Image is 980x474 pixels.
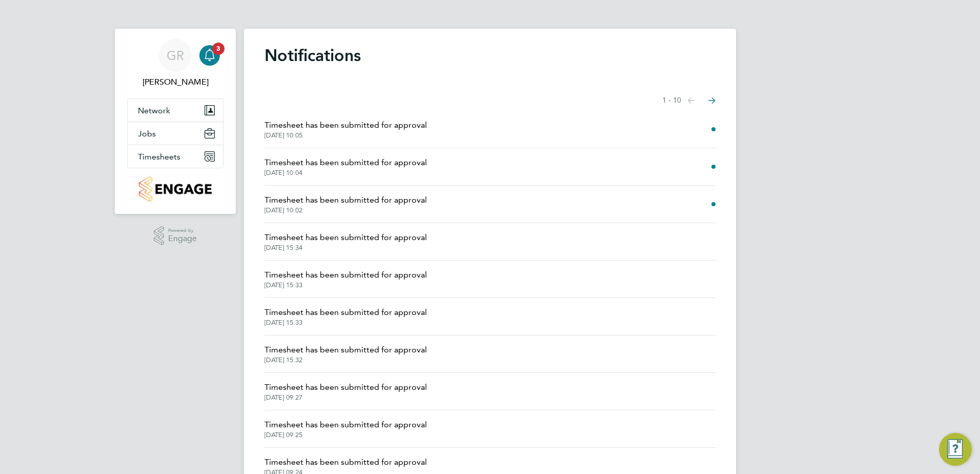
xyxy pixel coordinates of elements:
[264,306,427,319] span: Timesheet has been submitted for approval
[264,231,427,252] a: Timesheet has been submitted for approval[DATE] 15:34
[138,152,180,162] span: Timesheets
[264,393,427,402] span: [DATE] 09:27
[139,176,211,202] img: countryside-properties-logo-retina.png
[115,29,236,214] nav: Main navigation
[128,122,223,145] button: Jobs
[264,206,427,214] span: [DATE] 10:02
[264,156,427,177] a: Timesheet has been submitted for approval[DATE] 10:04
[128,145,223,168] button: Timesheets
[127,76,223,88] span: Graham Richardson
[264,244,427,252] span: [DATE] 15:34
[264,169,427,177] span: [DATE] 10:04
[264,381,427,402] a: Timesheet has been submitted for approval[DATE] 09:27
[264,344,427,356] span: Timesheet has been submitted for approval
[127,176,223,202] a: Go to home page
[264,119,427,140] a: Timesheet has been submitted for approval[DATE] 10:05
[212,43,224,55] span: 3
[264,131,427,140] span: [DATE] 10:05
[138,106,170,115] span: Network
[264,344,427,364] a: Timesheet has been submitted for approval[DATE] 15:32
[128,99,223,122] button: Network
[168,234,197,243] span: Engage
[662,95,681,106] span: 1 - 10
[199,39,220,72] a: 3
[264,431,427,439] span: [DATE] 09:25
[662,90,716,111] nav: Select page of notifications list
[264,194,427,214] a: Timesheet has been submitted for approval[DATE] 10:02
[127,39,223,88] a: GR[PERSON_NAME]
[138,129,156,139] span: Jobs
[264,356,427,364] span: [DATE] 15:32
[264,156,427,169] span: Timesheet has been submitted for approval
[264,269,427,281] span: Timesheet has been submitted for approval
[168,226,197,235] span: Powered by
[264,381,427,393] span: Timesheet has been submitted for approval
[264,194,427,206] span: Timesheet has been submitted for approval
[264,419,427,439] a: Timesheet has been submitted for approval[DATE] 09:25
[167,49,184,62] span: GR
[264,306,427,327] a: Timesheet has been submitted for approval[DATE] 15:33
[264,319,427,327] span: [DATE] 15:33
[264,45,716,66] h1: Notifications
[264,456,427,468] span: Timesheet has been submitted for approval
[264,269,427,289] a: Timesheet has been submitted for approval[DATE] 15:33
[939,433,972,466] button: Engage Resource Center
[264,231,427,244] span: Timesheet has been submitted for approval
[264,119,427,131] span: Timesheet has been submitted for approval
[154,226,197,246] a: Powered byEngage
[264,281,427,289] span: [DATE] 15:33
[264,419,427,431] span: Timesheet has been submitted for approval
